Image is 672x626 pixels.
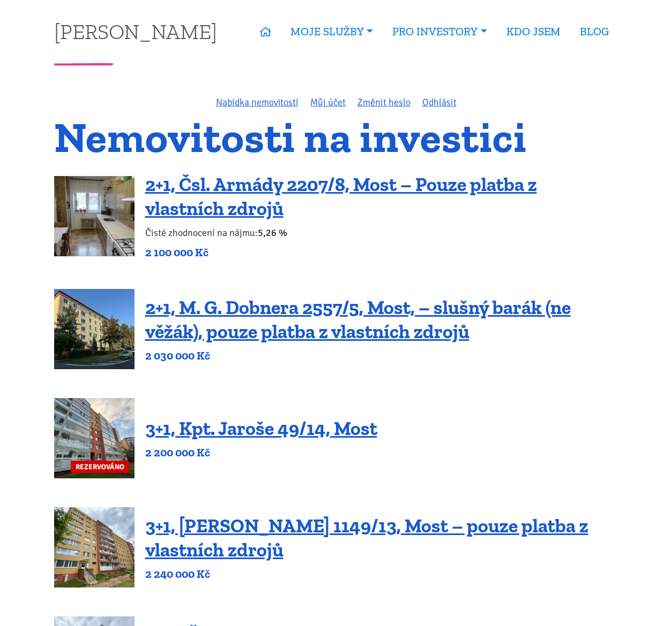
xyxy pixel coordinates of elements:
span: REZERVOVÁNO [71,461,129,473]
p: 2 100 000 Kč [145,245,618,260]
a: Můj účet [310,96,346,108]
p: 2 030 000 Kč [145,348,618,363]
p: 2 240 000 Kč [145,567,618,582]
p: Čisté zhodnocení na nájmu: [145,225,618,240]
a: PRO INVESTORY [383,19,496,44]
a: MOJE SLUŽBY [281,19,383,44]
a: 2+1, Čsl. Armády 2207/8, Most – Pouze platba z vlastních zdrojů [145,173,537,220]
b: 5,26 % [258,227,287,239]
a: REZERVOVÁNO [54,398,135,478]
a: Změnit heslo [357,96,410,108]
a: Odhlásit [422,96,457,108]
a: BLOG [570,19,618,44]
a: 2+1, M. G. Dobnera 2557/5, Most, – slušný barák (ne věžák), pouze platba z vlastních zdrojů [145,296,571,343]
a: 3+1, [PERSON_NAME] 1149/13, Most – pouze platba z vlastních zdrojů [145,514,588,561]
a: 3+1, Kpt. Jaroše 49/14, Most [145,417,377,440]
a: Nabídka nemovitostí [216,96,298,108]
a: [PERSON_NAME] [54,21,217,42]
p: 2 200 000 Kč [145,445,377,460]
a: KDO JSEM [497,19,570,44]
h1: Nemovitosti na investici [54,119,618,155]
